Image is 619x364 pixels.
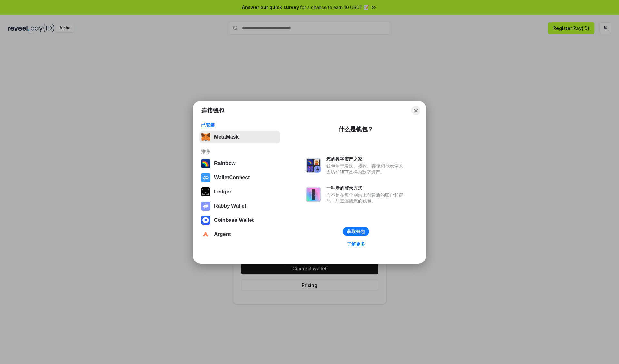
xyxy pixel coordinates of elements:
[201,202,210,211] img: svg+xml,%3Csvg%20xmlns%3D%22http%3A%2F%2Fwww.w3.org%2F2000%2Fsvg%22%20fill%3D%22none%22%20viewBox...
[214,217,254,223] div: Coinbase Wallet
[199,214,280,227] button: Coinbase Wallet
[347,241,365,247] div: 了解更多
[326,192,406,204] div: 而不是在每个网站上创建新的账户和密码，只需连接您的钱包。
[347,229,365,234] div: 获取钱包
[326,156,406,162] div: 您的数字资产之家
[339,125,373,133] div: 什么是钱包？
[214,231,231,237] div: Argent
[199,228,280,241] button: Argent
[201,216,210,225] img: svg+xml,%3Csvg%20width%3D%2228%22%20height%3D%2228%22%20viewBox%3D%220%200%2028%2028%22%20fill%3D...
[201,230,210,239] img: svg+xml,%3Csvg%20width%3D%2228%22%20height%3D%2228%22%20viewBox%3D%220%200%2028%2028%22%20fill%3D...
[199,157,280,170] button: Rainbow
[199,171,280,184] button: WalletConnect
[214,189,231,195] div: Ledger
[343,227,369,236] button: 获取钱包
[201,133,210,142] img: svg+xml,%3Csvg%20fill%3D%22none%22%20height%3D%2233%22%20viewBox%3D%220%200%2035%2033%22%20width%...
[343,240,369,248] a: 了解更多
[199,131,280,143] button: MetaMask
[306,158,321,173] img: svg+xml,%3Csvg%20xmlns%3D%22http%3A%2F%2Fwww.w3.org%2F2000%2Fsvg%22%20fill%3D%22none%22%20viewBox...
[201,173,210,182] img: svg+xml,%3Csvg%20width%3D%2228%22%20height%3D%2228%22%20viewBox%3D%220%200%2028%2028%22%20fill%3D...
[201,149,278,154] div: 推荐
[201,122,278,128] div: 已安装
[411,106,420,115] button: Close
[199,185,280,198] button: Ledger
[214,161,236,166] div: Rainbow
[214,175,250,181] div: WalletConnect
[201,187,210,196] img: svg+xml,%3Csvg%20xmlns%3D%22http%3A%2F%2Fwww.w3.org%2F2000%2Fsvg%22%20width%3D%2228%22%20height%3...
[201,159,210,168] img: svg+xml,%3Csvg%20width%3D%22120%22%20height%3D%22120%22%20viewBox%3D%220%200%20120%20120%22%20fil...
[306,187,321,202] img: svg+xml,%3Csvg%20xmlns%3D%22http%3A%2F%2Fwww.w3.org%2F2000%2Fsvg%22%20fill%3D%22none%22%20viewBox...
[201,107,224,114] h1: 连接钱包
[214,134,239,140] div: MetaMask
[199,200,280,212] button: Rabby Wallet
[214,203,246,209] div: Rabby Wallet
[326,185,406,191] div: 一种新的登录方式
[326,163,406,175] div: 钱包用于发送、接收、存储和显示像以太坊和NFT这样的数字资产。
